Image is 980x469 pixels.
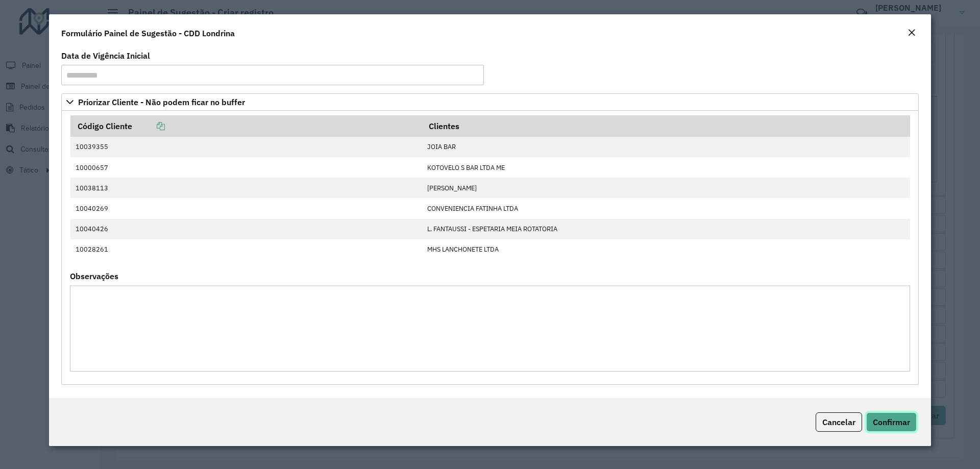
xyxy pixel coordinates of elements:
td: CONVENIENCIA FATINHA LTDA [422,198,910,218]
td: 10040269 [70,198,422,218]
span: Confirmar [873,417,910,427]
td: [PERSON_NAME] [422,178,910,198]
a: Copiar [132,121,165,131]
label: Data de Vigência Inicial [61,50,150,62]
em: Fechar [908,29,916,37]
td: 10038113 [70,178,422,198]
td: L. FANTAUSSI - ESPETARIA MEIA ROTATORIA [422,219,910,239]
label: Observações [70,270,118,282]
span: Cancelar [822,417,855,427]
td: JOIA BAR [422,137,910,157]
td: 10000657 [70,157,422,178]
h4: Formulário Painel de Sugestão - CDD Londrina [61,27,235,39]
a: Priorizar Cliente - Não podem ficar no buffer [61,93,919,111]
td: KOTOVELO S BAR LTDA ME [422,157,910,178]
th: Clientes [422,115,910,137]
td: MHS LANCHONETE LTDA [422,239,910,260]
button: Close [904,27,919,40]
td: 10028261 [70,239,422,260]
td: 10039355 [70,137,422,157]
td: 10040426 [70,219,422,239]
button: Confirmar [866,412,917,432]
th: Código Cliente [70,115,422,137]
button: Cancelar [816,412,862,432]
div: Priorizar Cliente - Não podem ficar no buffer [61,111,919,385]
span: Priorizar Cliente - Não podem ficar no buffer [78,98,245,106]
